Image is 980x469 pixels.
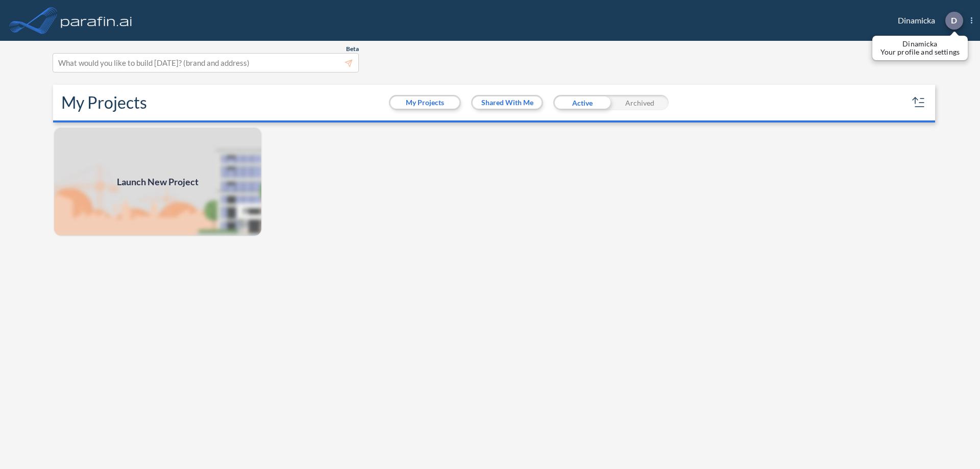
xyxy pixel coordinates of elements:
[880,48,960,56] p: Your profile and settings
[53,127,262,237] img: add
[61,93,147,112] h2: My Projects
[53,127,262,237] a: Launch New Project
[553,95,611,110] div: Active
[883,12,972,30] div: Dinamicka
[117,175,199,189] span: Launch New Project
[880,40,960,48] p: Dinamicka
[346,45,359,53] span: Beta
[473,96,542,109] button: Shared With Me
[611,95,669,110] div: Archived
[390,96,459,109] button: My Projects
[951,16,957,25] p: D
[59,10,134,31] img: logo
[911,94,927,111] button: sort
